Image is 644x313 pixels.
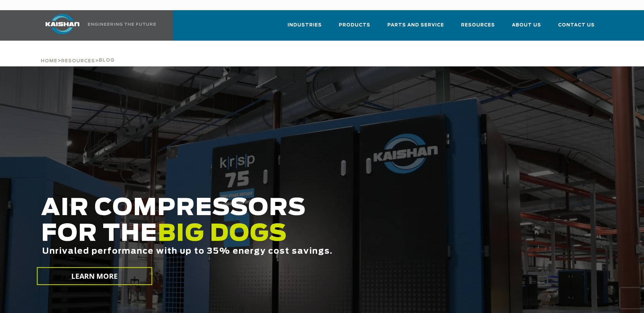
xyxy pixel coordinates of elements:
span: Industries [288,21,322,29]
a: Contact Us [558,16,595,39]
a: About Us [512,16,541,39]
span: About Us [512,21,541,29]
span: BIG DOGS [158,223,287,246]
span: Contact Us [558,21,595,29]
a: LEARN MORE [37,267,152,285]
span: Resources [61,59,95,63]
h2: AIR COMPRESSORS FOR THE [41,195,508,277]
a: Home [41,58,57,64]
a: Industries [288,16,322,39]
span: Parts and Service [387,21,444,29]
span: Products [339,21,370,29]
span: Blog [99,58,115,63]
a: Resources [461,16,495,39]
span: Home [41,59,57,63]
img: Engineering the future [88,23,156,26]
a: Resources [61,58,95,64]
a: Parts and Service [387,16,444,39]
a: Kaishan USA [37,10,157,41]
span: Resources [461,21,495,29]
img: kaishan logo [37,14,88,34]
a: Products [339,16,370,39]
span: Unrivaled performance with up to 35% energy cost savings. [42,247,333,255]
span: LEARN MORE [71,271,118,281]
div: > > [41,41,115,66]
